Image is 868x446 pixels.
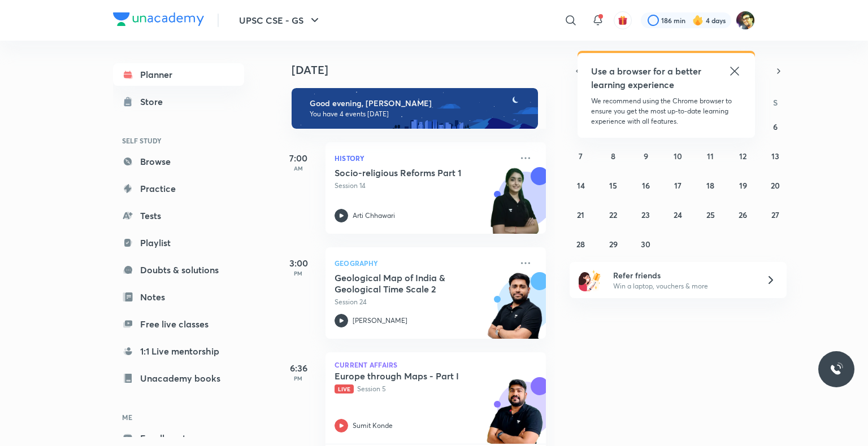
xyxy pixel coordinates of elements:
abbr: September 19, 2025 [739,180,747,191]
abbr: September 8, 2025 [611,151,615,161]
button: September 13, 2025 [766,147,784,165]
abbr: September 20, 2025 [771,180,780,191]
button: September 23, 2025 [637,205,655,224]
button: September 17, 2025 [669,176,687,194]
img: streak [692,15,704,26]
p: [PERSON_NAME] [353,316,407,326]
p: We recommend using the Chrome browser to ensure you get the most up-to-date learning experience w... [591,96,741,126]
abbr: September 28, 2025 [576,239,585,250]
p: Geography [335,256,512,270]
p: Current Affairs [335,361,537,368]
a: Doubts & solutions [113,259,244,281]
h5: Geological Map of India & Geological Time Scale 2 [335,272,475,295]
a: Unacademy books [113,367,244,390]
button: September 14, 2025 [572,176,590,194]
img: Mukesh Kumar Shahi [736,11,755,30]
button: September 10, 2025 [669,147,687,165]
abbr: September 12, 2025 [739,151,747,161]
a: 1:1 Live mentorship [113,340,244,362]
abbr: September 15, 2025 [609,180,617,191]
img: avatar [618,15,628,25]
a: Store [113,90,244,113]
abbr: September 18, 2025 [706,180,714,191]
h6: Refer friends [613,269,752,281]
abbr: September 30, 2025 [641,239,650,250]
span: Live [335,384,354,393]
p: You have 4 events [DATE] [310,110,528,119]
button: September 28, 2025 [572,235,590,253]
p: Session 5 [335,384,512,394]
abbr: September 10, 2025 [674,151,682,161]
img: ttu [830,362,843,376]
h6: Good evening, [PERSON_NAME] [310,98,528,108]
button: UPSC CSE - GS [232,9,328,32]
button: September 22, 2025 [604,205,622,224]
img: Company Logo [113,12,204,26]
img: referral [579,269,601,291]
button: September 11, 2025 [701,147,719,165]
img: unacademy [484,272,546,350]
abbr: September 24, 2025 [674,209,682,220]
p: AM [276,165,321,172]
button: September 9, 2025 [637,147,655,165]
p: History [335,151,512,165]
button: September 26, 2025 [734,205,752,224]
p: Session 14 [335,181,512,191]
button: September 18, 2025 [701,176,719,194]
a: Playlist [113,231,244,254]
img: evening [292,88,538,129]
button: September 25, 2025 [701,205,719,224]
h6: SELF STUDY [113,131,244,150]
a: Tests [113,204,244,227]
h5: 6:36 [276,361,321,375]
a: Free live classes [113,313,244,335]
button: September 29, 2025 [604,235,622,253]
abbr: September 13, 2025 [771,151,779,161]
button: September 8, 2025 [604,147,622,165]
a: Notes [113,286,244,308]
h5: Socio-religious Reforms Part 1 [335,167,475,178]
button: September 12, 2025 [734,147,752,165]
a: Planner [113,63,244,86]
abbr: September 6, 2025 [773,121,778,132]
abbr: September 14, 2025 [577,180,585,191]
button: September 21, 2025 [572,205,590,224]
p: PM [276,375,321,382]
button: September 24, 2025 [669,205,687,224]
button: September 30, 2025 [637,235,655,253]
button: September 20, 2025 [766,176,784,194]
abbr: September 11, 2025 [707,151,714,161]
button: September 16, 2025 [637,176,655,194]
abbr: September 29, 2025 [609,239,618,250]
h6: ME [113,408,244,427]
button: September 15, 2025 [604,176,622,194]
button: September 6, 2025 [766,117,784,135]
p: Arti Chhawari [353,211,395,221]
button: avatar [614,11,632,29]
a: Browse [113,150,244,173]
abbr: September 17, 2025 [674,180,682,191]
p: Session 24 [335,297,512,307]
abbr: September 9, 2025 [644,151,648,161]
abbr: Saturday [773,97,778,108]
div: Store [140,95,170,108]
abbr: September 7, 2025 [579,151,583,161]
p: Win a laptop, vouchers & more [613,281,752,291]
h5: Use a browser for a better learning experience [591,64,704,91]
abbr: September 26, 2025 [739,209,747,220]
img: unacademy [484,167,546,245]
h4: [DATE] [292,63,557,77]
p: Sumit Konde [353,421,393,431]
abbr: September 21, 2025 [577,209,584,220]
abbr: September 22, 2025 [609,209,617,220]
abbr: September 27, 2025 [771,209,779,220]
a: Company Logo [113,12,204,29]
abbr: September 25, 2025 [706,209,715,220]
a: Practice [113,177,244,200]
h5: 7:00 [276,151,321,165]
h5: 3:00 [276,256,321,270]
h5: Europe through Maps - Part I [335,370,475,382]
button: September 7, 2025 [572,147,590,165]
abbr: September 23, 2025 [641,209,650,220]
abbr: September 16, 2025 [642,180,650,191]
